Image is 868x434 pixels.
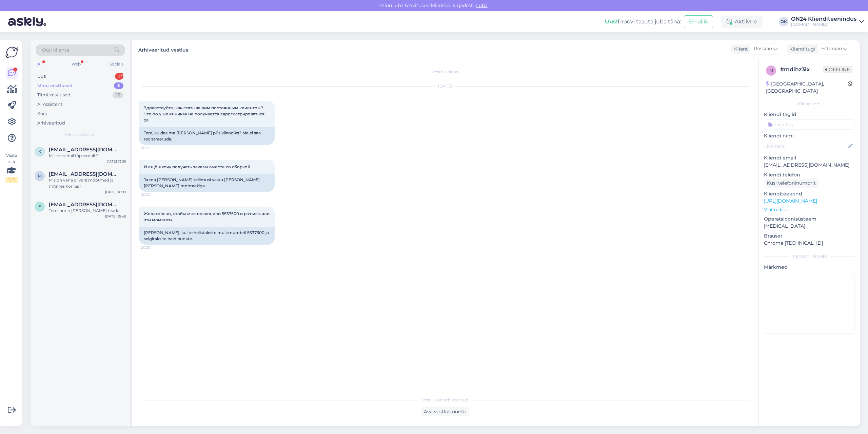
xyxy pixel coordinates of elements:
p: [EMAIL_ADDRESS][DOMAIN_NAME] [764,162,854,169]
span: 20:19 [141,145,166,150]
div: All [36,60,44,69]
div: # mdihz3ix [780,65,823,74]
input: Lisa nimi [764,143,847,150]
label: Arhiveeritud vestlus [138,44,188,54]
div: [DATE] 13:36 [105,159,126,164]
span: kiffu65@gmail.com [49,147,119,153]
div: 12 [113,92,123,98]
b: Uus! [605,18,618,25]
p: Kliendi tag'id [764,111,854,118]
span: e [38,204,41,209]
div: [DATE] 16:09 [105,189,126,194]
div: Tiimi vestlused [37,92,71,98]
div: Tere! uurin [PERSON_NAME] teada. [49,208,126,214]
div: Vestlus algas [139,69,751,75]
p: Vaata edasi ... [764,207,854,213]
div: [PERSON_NAME] [764,253,854,260]
p: Klienditeekond [764,190,854,197]
p: [MEDICAL_DATA] [764,223,854,230]
a: [URL][DOMAIN_NAME] [764,198,817,204]
span: 20:20 [141,245,166,250]
div: 2 / 3 [5,177,18,183]
span: Vestlus on arhiveeritud [422,397,469,403]
span: Otsi kliente [42,46,69,54]
div: Mis on vana diivani mõõtmed ja mitmes korrus? [49,177,126,189]
div: [DOMAIN_NAME] [791,22,856,27]
div: Web [70,60,82,69]
span: maarika_voltri@hotmail.com [49,171,119,177]
div: Ja ma [PERSON_NAME] tellimusi vastu [PERSON_NAME] [PERSON_NAME] montaažiga. [139,174,275,192]
p: Märkmed [764,264,854,271]
span: Luba [474,2,490,8]
div: 1 [115,73,123,80]
span: k [38,149,41,154]
div: Vaata siia [5,152,18,183]
div: Kliendi info [764,101,854,107]
div: Ava vestlus uuesti [421,407,469,416]
span: Offline [823,66,852,73]
span: Minu vestlused [65,132,96,138]
div: [DATE] [139,83,751,89]
div: Küsi telefoninumbrit [764,178,818,188]
span: Russian [754,45,772,53]
span: efkakask@gmail.com [49,202,119,208]
span: 20:20 [141,192,166,197]
a: ON24 Klienditeenindus[DOMAIN_NAME] [791,16,864,27]
span: m [769,68,773,73]
span: И ещё я хочу получать заказы вместе со сборкой. [144,164,251,169]
div: Klient [731,45,748,53]
div: Aktiivne [721,16,763,28]
div: Arhiveeritud [37,120,65,127]
p: Kliendi email [764,154,854,162]
div: 3 [114,82,123,89]
div: Proovi tasuta juba täna: [605,18,681,26]
div: Minu vestlused [37,82,73,89]
div: AI Assistent [37,101,62,108]
p: Chrome [TECHNICAL_ID] [764,240,854,247]
div: Kõik [37,110,47,117]
input: Lisa tag [764,119,854,130]
div: Tere, kuidas ma [PERSON_NAME] püsikliendiks? Ma ei saa registreeruda. [139,127,275,145]
div: OK [779,17,788,26]
div: Klienditugi [787,45,815,53]
div: Uus [37,73,46,80]
p: Brauser [764,232,854,240]
span: Estonian [821,45,842,53]
p: Operatsioonisüsteem [764,215,854,223]
div: [DATE] 15:48 [105,214,126,219]
span: m [38,173,42,178]
button: Emailid [684,15,713,28]
div: [GEOGRAPHIC_DATA], [GEOGRAPHIC_DATA] [766,80,848,95]
div: ON24 Klienditeenindus [791,16,856,22]
span: Здравствуйте, как стать вашим постоянным клиентом? Что-то у меня никак не получается зарегистриро... [144,105,265,122]
p: Kliendi nimi [764,132,854,139]
div: [PERSON_NAME], kui te helistaksite mulle numbril 5537500 ja selgitaksite neid punkte. [139,227,275,245]
div: Milline detail täpsemalt? [49,153,126,159]
p: Kliendi telefon [764,171,854,178]
div: Socials [108,60,125,69]
img: Askly Logo [5,46,18,59]
span: Желательно, чтобы мне позвонили 5537500 и разъяснили эти моменты. [144,211,271,222]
